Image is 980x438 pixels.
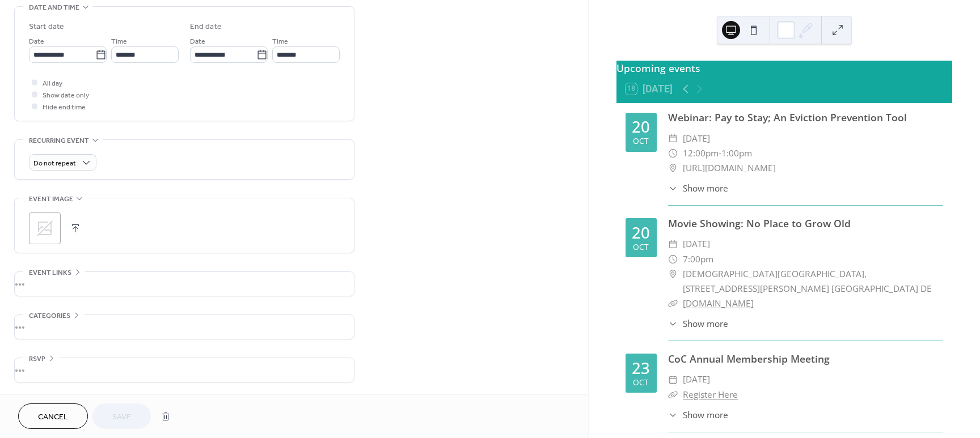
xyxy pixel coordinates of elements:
div: ••• [15,272,354,296]
span: Show more [683,182,728,195]
a: CoC Annual Membership Meeting [668,352,830,365]
span: [DATE] [683,131,710,146]
span: 12:00pm [683,146,719,161]
div: Oct [633,379,649,386]
div: Webinar: Pay to Stay; An Eviction Prevention Tool [668,110,943,125]
div: Start date [29,21,64,33]
div: ​ [668,317,678,330]
div: 23 [632,360,650,376]
div: Upcoming events [616,61,952,75]
div: Oct [633,243,649,251]
div: ​ [668,161,678,176]
div: End date [190,21,222,33]
span: [URL][DOMAIN_NAME] [683,161,776,176]
div: ••• [15,315,354,339]
span: Show more [683,317,728,330]
span: Cancel [38,411,68,423]
span: Event links [29,267,71,279]
div: ••• [15,358,354,382]
button: ​Show more [668,317,728,330]
div: ​ [668,372,678,387]
div: ​ [668,182,678,195]
span: [DEMOGRAPHIC_DATA][GEOGRAPHIC_DATA], [STREET_ADDRESS][PERSON_NAME] [GEOGRAPHIC_DATA] DE [683,267,943,296]
span: 7:00pm [683,252,713,267]
span: 1:00pm [721,146,752,161]
div: Oct [633,137,649,145]
div: ​ [668,296,678,311]
span: [DATE] [683,237,710,252]
span: Hide end time [43,101,86,113]
div: ​ [668,409,678,422]
button: Cancel [18,403,88,429]
span: Time [272,36,288,48]
span: Recurring event [29,135,89,147]
a: Register Here [683,389,738,401]
div: ​ [668,252,678,267]
span: Show date only [43,90,89,101]
span: Date and time [29,2,79,14]
span: Event image [29,193,73,205]
div: ​ [668,237,678,252]
span: RSVP [29,353,45,365]
button: ​Show more [668,182,728,195]
span: [DATE] [683,372,710,387]
span: Date [29,36,44,48]
button: ​Show more [668,409,728,422]
a: Movie Showing: No Place to Grow Old [668,216,851,230]
div: 20 [632,119,650,135]
span: Do not repeat [33,157,76,170]
span: Time [111,36,127,48]
div: 20 [632,225,650,241]
a: [DOMAIN_NAME] [683,297,754,309]
span: All day [43,78,62,90]
span: Date [190,36,205,48]
div: ; [29,212,61,244]
span: - [719,146,721,161]
div: ​ [668,131,678,146]
div: ​ [668,267,678,282]
div: ​ [668,146,678,161]
div: ​ [668,388,678,402]
span: Show more [683,409,728,422]
span: Categories [29,310,70,322]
